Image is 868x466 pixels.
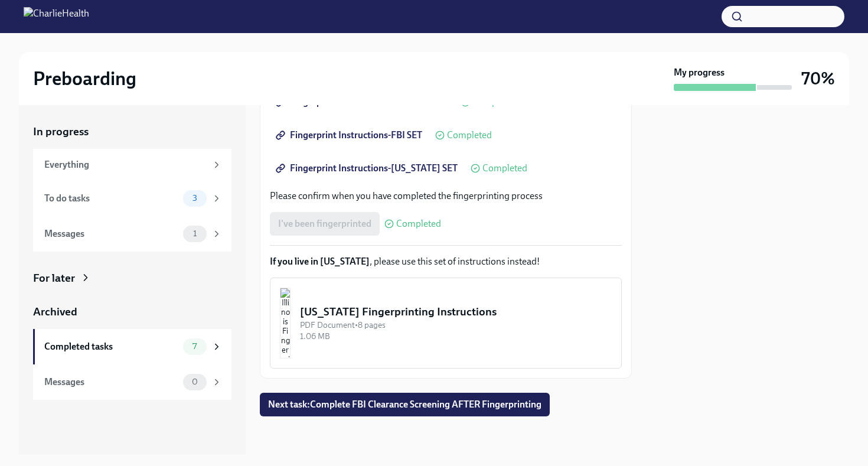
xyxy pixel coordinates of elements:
span: 3 [185,194,204,203]
span: Completed [472,97,517,107]
div: Everything [44,158,207,171]
span: Completed [482,164,527,173]
a: Completed tasks7 [33,329,231,364]
p: Please confirm when you have completed the fingerprinting process [270,190,622,203]
a: Archived [33,304,231,320]
div: PDF Document • 8 pages [300,320,612,331]
span: Next task : Complete FBI Clearance Screening AFTER Fingerprinting [268,399,541,410]
h2: Preboarding [33,67,136,90]
img: CharlieHealth [24,7,89,26]
span: 1 [186,229,204,238]
div: [US_STATE] Fingerprinting Instructions [300,304,612,320]
div: To do tasks [44,192,178,205]
a: Messages1 [33,216,231,252]
a: To do tasks3 [33,181,231,216]
button: Next task:Complete FBI Clearance Screening AFTER Fingerprinting [260,393,550,416]
strong: My progress [674,66,725,79]
span: 7 [185,342,204,351]
div: For later [33,271,75,286]
span: Completed [447,131,492,140]
a: Everything [33,149,231,181]
span: 0 [185,377,205,386]
span: Completed [396,219,441,229]
a: Fingerprint Instructions-FBI SET [270,123,430,147]
div: Completed tasks [44,340,178,353]
div: Messages [44,227,178,240]
a: For later [33,271,231,286]
h3: 70% [801,68,835,89]
a: Messages0 [33,364,231,400]
a: In progress [33,124,231,139]
span: Fingerprint Instructions-FBI SET [278,129,422,141]
strong: If you live in [US_STATE] [270,256,370,267]
p: , please use this set of instructions instead! [270,255,622,268]
div: 1.06 MB [300,331,612,342]
span: Fingerprint Instructions-[US_STATE] SET [278,162,458,174]
a: Fingerprint Instructions-[US_STATE] SET [270,157,466,180]
div: Messages [44,376,178,389]
button: [US_STATE] Fingerprinting InstructionsPDF Document•8 pages1.06 MB [270,278,622,369]
img: Illinois Fingerprinting Instructions [280,288,291,359]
